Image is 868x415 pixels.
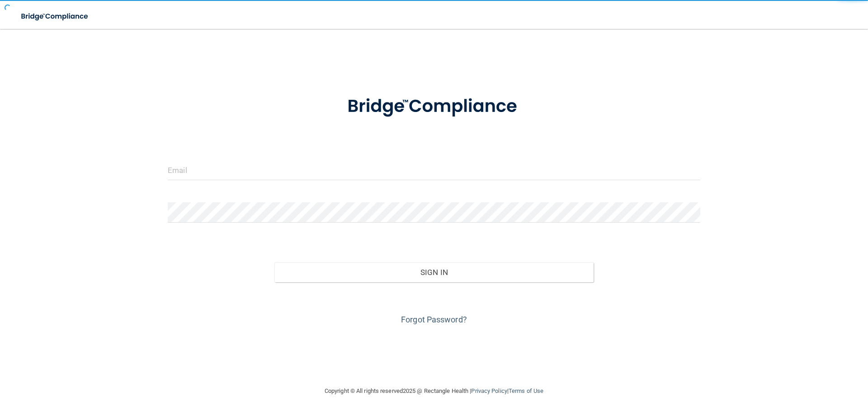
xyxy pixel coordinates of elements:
div: Copyright © All rights reserved 2025 @ Rectangle Health | | [269,377,599,406]
img: bridge_compliance_login_screen.278c3ca4.svg [14,7,97,26]
a: Terms of Use [509,387,543,394]
img: bridge_compliance_login_screen.278c3ca4.svg [329,83,539,130]
input: Email [168,160,700,180]
button: Sign In [274,262,594,282]
a: Forgot Password? [401,315,467,324]
a: Privacy Policy [471,387,507,394]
